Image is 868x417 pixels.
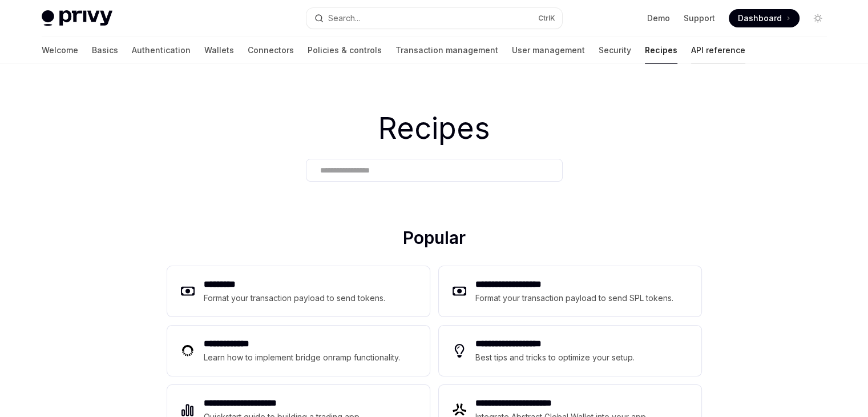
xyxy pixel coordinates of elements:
a: Connectors [248,37,294,64]
a: Security [599,37,631,64]
button: Toggle dark mode [809,9,827,27]
span: Dashboard [738,13,782,24]
a: Recipes [645,37,677,64]
div: Best tips and tricks to optimize your setup. [475,351,636,364]
div: Search... [328,11,360,25]
a: Demo [647,13,670,24]
a: Support [684,13,715,24]
div: Format your transaction payload to send tokens. [204,291,386,305]
img: light logo [42,10,112,26]
button: Search...CtrlK [306,8,562,29]
h2: Popular [167,227,701,252]
a: API reference [691,37,745,64]
a: User management [512,37,585,64]
div: Learn how to implement bridge onramp functionality. [204,351,403,364]
a: Basics [92,37,118,64]
a: Welcome [42,37,78,64]
a: **** ****Format your transaction payload to send tokens. [167,266,430,316]
a: Authentication [132,37,191,64]
div: Format your transaction payload to send SPL tokens. [475,291,675,305]
a: **** **** ***Learn how to implement bridge onramp functionality. [167,326,430,376]
span: Ctrl K [538,14,555,23]
a: Wallets [204,37,234,64]
a: Policies & controls [308,37,382,64]
a: Dashboard [729,9,800,27]
a: Transaction management [395,37,498,64]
